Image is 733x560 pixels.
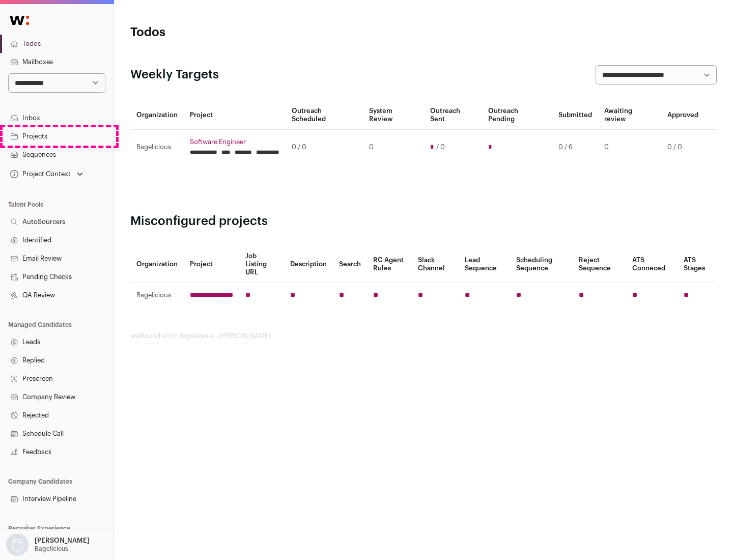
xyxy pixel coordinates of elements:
h2: Weekly Targets [130,67,219,83]
th: RC Agent Rules [367,246,411,283]
td: Bagelicious [130,130,184,165]
p: [PERSON_NAME] [35,537,90,545]
th: Approved [661,101,704,130]
th: Job Listing URL [239,246,284,283]
th: Project [184,101,286,130]
img: nopic.png [6,534,29,556]
th: Project [184,246,239,283]
th: Awaiting review [598,101,661,130]
th: Outreach Scheduled [286,101,363,130]
td: 0 / 6 [552,130,598,165]
th: Organization [130,101,184,130]
th: Slack Channel [412,246,459,283]
a: Software Engineer [190,138,279,146]
span: / 0 [436,143,445,151]
th: System Review [363,101,424,130]
footer: wellfound:ai for Bagelicious - [PERSON_NAME] [130,332,717,340]
td: Bagelicious [130,283,184,308]
th: ATS Stages [678,246,717,283]
td: 0 / 0 [661,130,704,165]
th: Reject Sequence [573,246,627,283]
img: Wellfound [4,10,35,31]
button: Open dropdown [8,167,85,181]
th: Lead Sequence [459,246,510,283]
button: Open dropdown [4,534,92,556]
th: Organization [130,246,184,283]
th: Search [333,246,367,283]
th: Description [284,246,333,283]
th: Outreach Sent [424,101,483,130]
div: Project Context [8,170,71,178]
p: Bagelicious [35,545,68,553]
th: ATS Conneced [626,246,677,283]
td: 0 / 0 [286,130,363,165]
h2: Misconfigured projects [130,213,717,230]
td: 0 [598,130,661,165]
h1: Todos [130,24,326,41]
th: Scheduling Sequence [510,246,573,283]
th: Submitted [552,101,598,130]
th: Outreach Pending [482,101,552,130]
td: 0 [363,130,424,165]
